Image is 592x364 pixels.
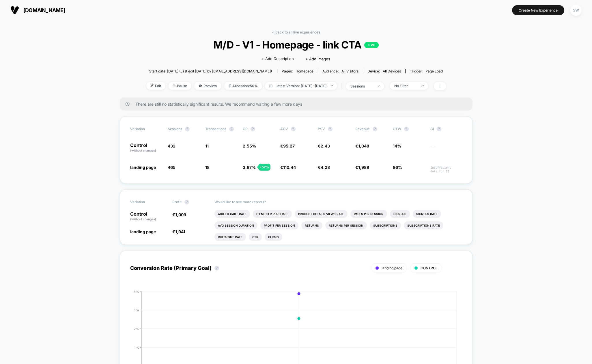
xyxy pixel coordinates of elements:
button: ? [185,127,190,131]
div: No Filter [394,84,417,88]
div: Trigger: [410,69,443,73]
span: € [280,143,295,148]
button: Create New Experience [512,5,564,15]
span: OTW [393,127,425,131]
span: M/D - V1 - Homepage - link CTA [161,39,431,51]
span: 95.27 [283,143,295,148]
img: end [331,85,333,86]
div: Pages: [282,69,313,73]
li: Profit Per Session [260,221,298,229]
span: Insufficient data for CI [430,166,462,173]
span: CR [243,127,248,131]
span: 11 [205,143,209,148]
button: ? [291,127,296,131]
img: end [378,85,380,87]
span: PSV [318,127,325,131]
tspan: 3 % [134,308,139,311]
span: Sessions [168,127,182,131]
span: 1,941 [175,229,185,234]
button: ? [404,127,409,131]
button: [DOMAIN_NAME] [9,5,67,15]
span: landing page [382,266,402,270]
span: AOV [280,127,288,131]
span: --- [430,144,462,153]
li: Product Details Views Rate [295,210,348,218]
span: Variation [130,127,162,131]
li: Returns Per Session [325,221,367,229]
span: 1,048 [358,143,369,148]
img: rebalance [229,84,231,87]
span: | [340,82,346,90]
span: 432 [168,143,175,148]
li: Subscriptions Rate [404,221,443,229]
span: + Add Description [262,56,294,62]
span: 4.28 [321,165,330,170]
img: edit [151,84,154,87]
span: € [172,212,186,217]
span: 1,988 [358,165,369,170]
img: end [173,84,175,87]
span: 1,009 [175,212,186,217]
span: [DOMAIN_NAME] [23,7,65,13]
span: Allocation: 50% [224,82,262,90]
li: Ctr [249,233,262,241]
span: landing page [130,229,156,234]
span: Latest Version: [DATE] - [DATE] [265,82,337,90]
span: 14% [393,143,401,148]
li: Add To Cart Rate [214,210,250,218]
img: calendar [269,84,272,87]
span: CONTROL [421,266,438,270]
span: Page Load [425,69,443,73]
tspan: 1 % [134,346,139,349]
span: There are still no statistically significant results. We recommend waiting a few more days [135,102,461,107]
span: 18 [205,165,210,170]
button: SW [569,4,583,16]
p: Control [130,212,167,221]
span: € [355,165,369,170]
span: € [172,229,185,234]
span: CI [430,127,462,131]
li: Clicks [265,233,282,241]
button: ? [229,127,234,131]
div: sessions [350,84,373,88]
span: € [280,165,296,170]
li: Signups [390,210,410,218]
li: Signups Rate [413,210,441,218]
span: (without changes) [130,217,156,221]
span: 2.55 % [243,143,256,148]
div: SW [570,5,582,16]
div: + 52 % [258,164,270,171]
span: Pause [168,82,191,90]
span: 110.44 [283,165,296,170]
tspan: 2 % [134,327,139,330]
span: Device: [363,69,405,73]
button: ? [437,127,441,131]
img: end [422,85,424,86]
span: homepage [296,69,313,73]
button: ? [328,127,333,131]
img: Visually logo [10,6,19,14]
p: Would like to see more reports? [214,200,462,204]
li: Returns [301,221,322,229]
span: € [355,143,369,148]
span: 86% [393,165,402,170]
li: Pages Per Session [350,210,387,218]
span: all devices [383,69,401,73]
span: 3.87 % [243,165,256,170]
span: (without changes) [130,149,156,152]
span: 465 [168,165,175,170]
span: Preview [194,82,221,90]
tspan: 4 % [134,290,139,293]
a: < Back to all live experiences [272,30,320,34]
button: ? [214,266,219,270]
span: Transactions [205,127,226,131]
span: Profit [172,200,182,204]
li: Subscriptions [370,221,401,229]
li: Checkout Rate [214,233,246,241]
span: € [318,165,330,170]
span: Edit [146,82,165,90]
span: All Visitors [341,69,358,73]
p: Control [130,143,162,153]
button: ? [184,200,189,204]
li: Avg Session Duration [214,221,257,229]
